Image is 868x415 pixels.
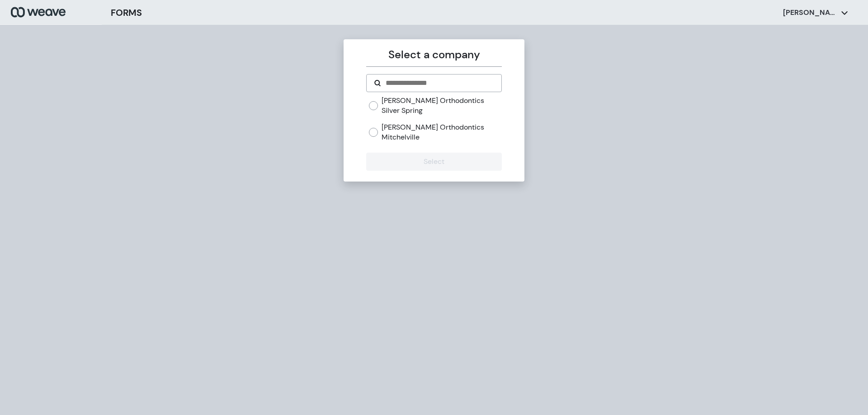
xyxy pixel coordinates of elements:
label: [PERSON_NAME] Orthodontics Silver Spring [382,96,501,115]
input: Search [385,78,494,89]
button: Select [366,153,501,171]
p: [PERSON_NAME] [783,8,837,18]
p: Select a company [366,47,501,63]
label: [PERSON_NAME] Orthodontics Mitchelville [382,122,501,142]
h3: FORMS [111,6,142,19]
